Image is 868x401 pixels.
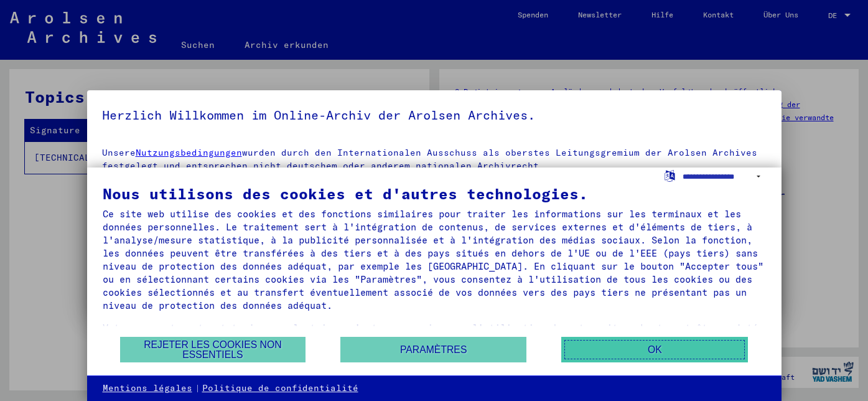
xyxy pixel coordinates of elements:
[103,207,766,312] div: Ce site web utilise des cookies et des fonctions similaires pour traiter les informations sur les...
[102,146,767,172] p: Unsere wurden durch den Internationalen Ausschuss als oberstes Leitungsgremium der Arolsen Archiv...
[102,105,767,125] h5: Herzlich Willkommen im Online-Archiv der Arolsen Archives.
[103,186,766,201] div: Nous utilisons des cookies et d'autres technologies.
[120,337,306,362] button: Rejeter les cookies non essentiels
[683,167,765,186] select: Choisir la langue
[202,382,358,395] a: Politique de confidentialité
[103,382,192,395] a: Mentions légales
[136,147,242,158] a: Nutzungsbedingungen
[663,169,676,181] label: Choisir la langue
[340,337,526,362] button: Paramètres
[561,337,748,362] button: OK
